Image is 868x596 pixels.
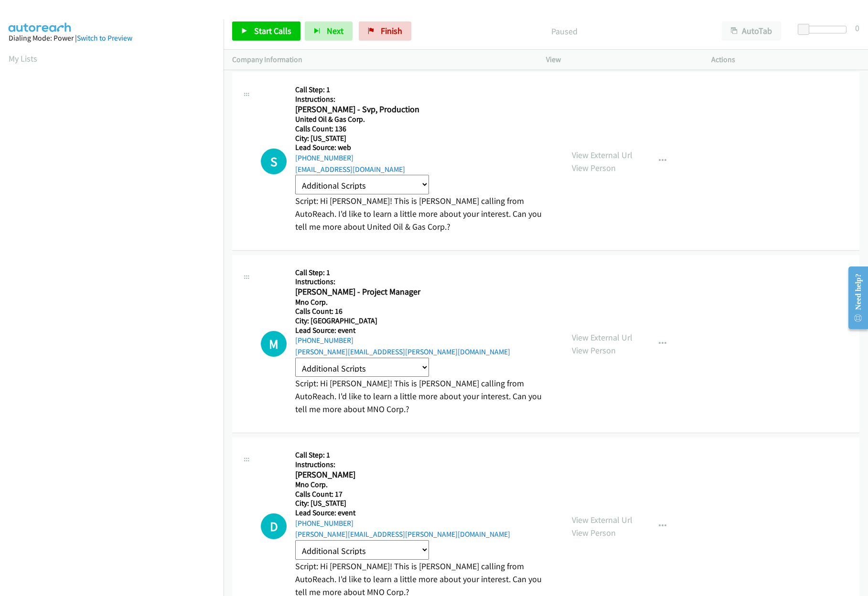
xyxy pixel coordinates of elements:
[711,54,859,65] p: Actions
[254,25,291,36] span: Start Calls
[295,499,555,508] h5: City: [US_STATE]
[803,26,847,33] div: Delay between calls (in seconds)
[295,143,555,152] h5: Lead Source: web
[295,287,514,298] h2: [PERSON_NAME] - Project Manager
[295,480,555,490] h5: Mno Corp.
[327,25,343,36] span: Next
[232,54,529,65] p: Company Information
[295,298,555,307] h5: Mno Corp.
[295,508,555,518] h5: Lead Source: event
[295,194,555,233] p: Script: Hi [PERSON_NAME]! This is [PERSON_NAME] calling from AutoReach. I'd like to learn a littl...
[9,32,215,44] div: Dialing Mode: Power |
[261,149,287,174] h1: S
[261,331,287,357] h1: M
[295,460,555,469] h5: Instructions:
[77,33,132,43] a: Switch to Preview
[295,85,555,95] h5: Call Step: 1
[572,149,632,160] a: View External Url
[261,513,287,539] h1: D
[295,277,555,287] h5: Instructions:
[295,469,514,480] h2: [PERSON_NAME]
[855,21,859,34] div: 0
[295,519,354,528] a: [PHONE_NUMBER]
[295,490,555,499] h5: Calls Count: 17
[261,331,287,357] div: The call is yet to be attempted
[295,153,354,162] a: [PHONE_NUMBER]
[359,21,411,41] a: Finish
[295,268,555,277] h5: Call Step: 1
[722,21,781,41] button: AutoTab
[295,95,555,104] h5: Instructions:
[546,54,694,65] p: View
[424,25,705,38] p: Paused
[295,377,555,415] p: Script: Hi [PERSON_NAME]! This is [PERSON_NAME] calling from AutoReach. I'd like to learn a littl...
[295,104,514,115] h2: [PERSON_NAME] - Svp, Production
[295,530,510,539] a: [PERSON_NAME][EMAIL_ADDRESS][PERSON_NAME][DOMAIN_NAME]
[295,316,555,326] h5: City: [GEOGRAPHIC_DATA]
[572,514,632,525] a: View External Url
[305,21,353,41] button: Next
[261,513,287,539] div: The call is yet to be attempted
[295,326,555,335] h5: Lead Source: event
[295,134,555,143] h5: City: [US_STATE]
[572,527,616,538] a: View Person
[840,260,868,336] iframe: Resource Center
[261,149,287,174] div: The call is yet to be attempted
[9,74,224,527] iframe: Dialpad
[572,162,616,173] a: View Person
[295,336,354,345] a: [PHONE_NUMBER]
[295,450,555,460] h5: Call Step: 1
[295,124,555,134] h5: Calls Count: 136
[295,307,555,316] h5: Calls Count: 16
[9,53,37,64] a: My Lists
[295,347,510,356] a: [PERSON_NAME][EMAIL_ADDRESS][PERSON_NAME][DOMAIN_NAME]
[295,115,555,124] h5: United Oil & Gas Corp.
[572,345,616,356] a: View Person
[295,165,405,174] a: [EMAIL_ADDRESS][DOMAIN_NAME]
[381,25,402,36] span: Finish
[232,21,300,41] a: Start Calls
[572,332,632,343] a: View External Url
